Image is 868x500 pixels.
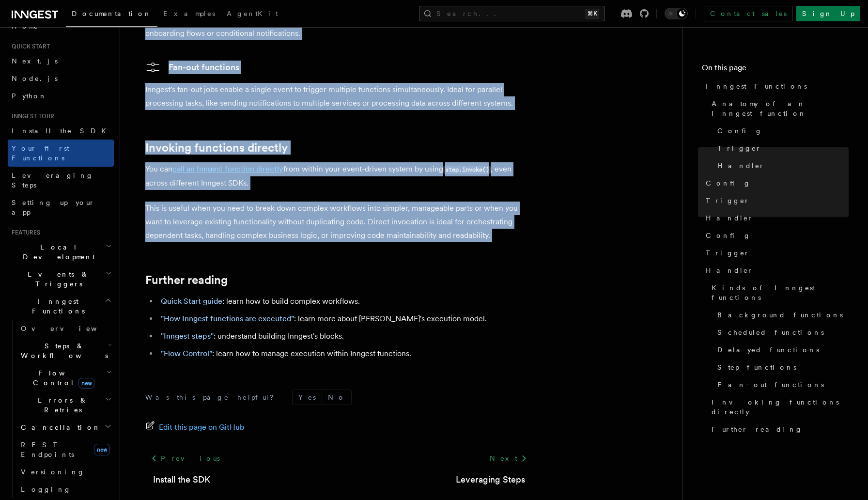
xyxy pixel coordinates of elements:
[153,473,210,486] a: Install the SDK
[66,3,157,27] a: Documentation
[717,143,761,153] span: Trigger
[145,450,225,467] a: Previous
[706,266,753,275] span: Handler
[145,141,288,155] a: Invoking functions directly
[708,95,849,122] a: Anatomy of an Inngest function
[706,248,750,258] span: Trigger
[8,320,114,498] div: Inngest Functions
[702,209,849,227] a: Handler
[702,244,849,262] a: Trigger
[712,424,803,434] span: Further reading
[717,328,824,337] span: Scheduled functions
[484,450,533,467] a: Next
[72,10,152,17] span: Documentation
[12,199,95,216] span: Setting up your app
[443,166,491,174] code: step.invoke()
[713,359,849,376] a: Step functions
[8,242,106,262] span: Local Development
[8,43,50,50] span: Quick start
[12,92,47,100] span: Python
[712,397,849,417] span: Invoking functions directly
[8,87,114,105] a: Python
[717,362,796,372] span: Step functions
[17,481,114,498] a: Logging
[713,324,849,341] a: Scheduled functions
[702,262,849,279] a: Handler
[713,157,849,174] a: Handler
[158,329,533,343] li: : understand building Inngest's blocks.
[708,279,849,306] a: Kinds of Inngest functions
[717,380,824,390] span: Fan-out functions
[21,468,85,476] span: Versioning
[8,229,40,236] span: Features
[717,345,819,355] span: Delayed functions
[163,10,215,17] span: Examples
[158,347,533,360] li: : learn how to manage execution within Inngest functions.
[17,364,114,391] button: Flow Controlnew
[158,295,533,308] li: : learn how to build complex workflows.
[702,174,849,192] a: Config
[94,444,110,455] span: new
[706,231,751,240] span: Config
[717,126,762,136] span: Config
[706,81,807,91] span: Inngest Functions
[17,436,114,463] a: REST Endpointsnew
[706,178,751,188] span: Config
[221,3,284,26] a: AgentKit
[708,421,849,438] a: Further reading
[586,9,599,18] kbd: ⌘K
[8,266,114,293] button: Events & Triggers
[8,293,114,320] button: Inngest Functions
[157,3,221,26] a: Examples
[717,161,765,171] span: Handler
[145,202,533,242] p: This is useful when you need to break down complex workflows into simpler, manageable parts or wh...
[145,83,533,110] p: Inngest's fan-out jobs enable a single event to trigger multiple functions simultaneously. Ideal ...
[713,341,849,359] a: Delayed functions
[702,227,849,244] a: Config
[161,297,222,306] a: Quick Start guide
[17,395,105,415] span: Errors & Retries
[78,378,94,389] span: new
[145,392,280,402] p: Was this page helpful?
[713,122,849,140] a: Config
[419,6,605,21] button: Search...⌘K
[717,310,843,320] span: Background functions
[21,325,121,332] span: Overview
[145,60,239,75] a: Fan-out functions
[8,194,114,221] a: Setting up your app
[17,463,114,481] a: Versioning
[713,376,849,393] a: Fan-out functions
[12,144,69,162] span: Your first Functions
[17,341,108,360] span: Steps & Workflows
[21,485,71,493] span: Logging
[17,320,114,337] a: Overview
[712,99,849,118] span: Anatomy of an Inngest function
[456,473,525,486] a: Leveraging Steps
[706,196,750,205] span: Trigger
[702,62,849,78] h4: On this page
[665,8,688,19] button: Toggle dark mode
[8,238,114,266] button: Local Development
[8,112,54,120] span: Inngest tour
[145,421,245,434] a: Edit this page on GitHub
[145,162,533,190] p: You can from within your event-driven system by using , even across different Inngest SDKs.
[172,164,283,173] a: call an Inngest function directly
[12,172,93,189] span: Leveraging Steps
[17,337,114,364] button: Steps & Workflows
[704,6,792,21] a: Contact sales
[17,391,114,419] button: Errors & Retries
[145,273,228,287] a: Further reading
[796,6,860,21] a: Sign Up
[708,393,849,421] a: Invoking functions directly
[12,75,58,82] span: Node.js
[702,78,849,95] a: Inngest Functions
[161,331,214,341] a: "Inngest steps"
[12,127,112,135] span: Install the SDK
[712,283,849,302] span: Kinds of Inngest functions
[161,314,294,323] a: "How Inngest functions are executed"
[8,122,114,140] a: Install the SDK
[159,421,245,434] span: Edit this page on GitHub
[702,192,849,209] a: Trigger
[21,441,74,458] span: REST Endpoints
[17,422,101,432] span: Cancellation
